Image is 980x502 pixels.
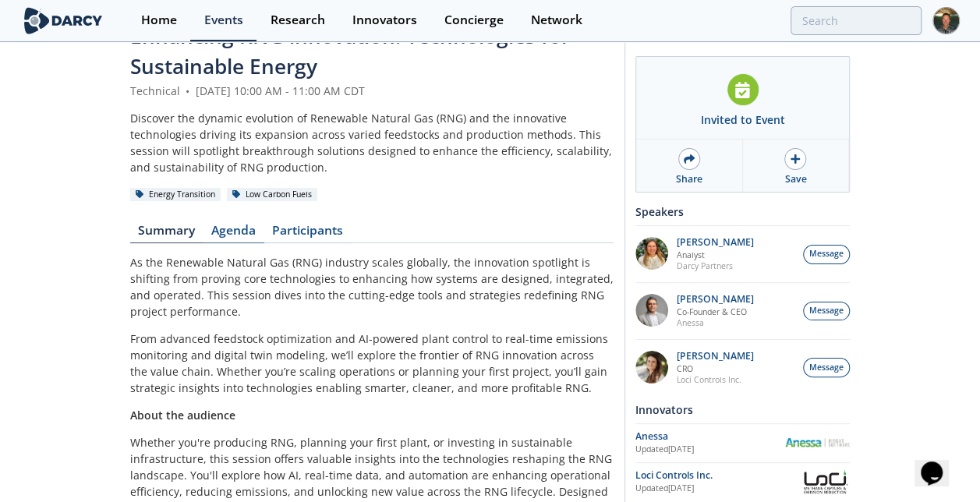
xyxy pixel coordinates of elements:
button: Message [803,302,850,321]
img: Profile [932,7,960,34]
div: Share [676,172,702,186]
div: Anessa [635,430,784,444]
span: • [183,83,193,98]
p: From advanced feedstock optimization and AI-powered plant control to real-time emissions monitori... [130,331,614,396]
strong: About the audience [130,408,235,422]
p: Anessa [677,317,754,328]
a: Loci Controls Inc. Updated[DATE] Loci Controls Inc. [635,468,850,496]
button: Message [803,358,850,377]
img: fddc0511-1997-4ded-88a0-30228072d75f [635,237,668,270]
button: Message [803,245,850,264]
p: CRO [677,363,754,374]
a: Anessa Updated[DATE] Anessa [635,430,850,457]
p: As the Renewable Natural Gas (RNG) industry scales globally, the innovation spotlight is shifting... [130,254,614,320]
iframe: chat widget [915,440,964,486]
div: Save [784,172,806,186]
span: Message [809,305,844,317]
div: Home [141,14,177,27]
div: Energy Transition [130,188,221,202]
div: Technical [DATE] 10:00 AM - 11:00 AM CDT [130,83,614,99]
a: Summary [130,224,203,243]
p: [PERSON_NAME] [677,351,754,362]
img: Anessa [784,438,850,447]
div: Loci Controls Inc. [635,468,801,483]
p: [PERSON_NAME] [677,294,754,305]
img: Loci Controls Inc. [801,468,850,496]
a: Participants [264,224,352,243]
div: Low Carbon Fuels [227,188,318,202]
div: Updated [DATE] [635,444,784,456]
a: Agenda [203,224,264,243]
p: Loci Controls Inc. [677,374,754,385]
img: 737ad19b-6c50-4cdf-92c7-29f5966a019e [635,351,668,384]
div: Innovators [635,396,850,423]
div: Research [271,14,325,27]
div: Innovators [352,14,417,27]
div: Updated [DATE] [635,483,801,495]
img: 1fdb2308-3d70-46db-bc64-f6eabefcce4d [635,294,668,327]
div: Concierge [444,14,504,27]
div: Discover the dynamic evolution of Renewable Natural Gas (RNG) and the innovative technologies dri... [130,110,614,175]
div: Events [204,14,243,27]
p: [PERSON_NAME] [677,237,754,248]
img: logo-wide.svg [21,7,106,34]
p: Analyst [677,249,754,260]
span: Message [809,362,844,374]
div: Speakers [635,198,850,225]
span: Message [809,248,844,260]
input: Advanced Search [791,6,922,35]
div: Invited to Event [701,111,785,128]
div: Network [531,14,582,27]
p: Darcy Partners [677,260,754,271]
p: Co-Founder & CEO [677,306,754,317]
